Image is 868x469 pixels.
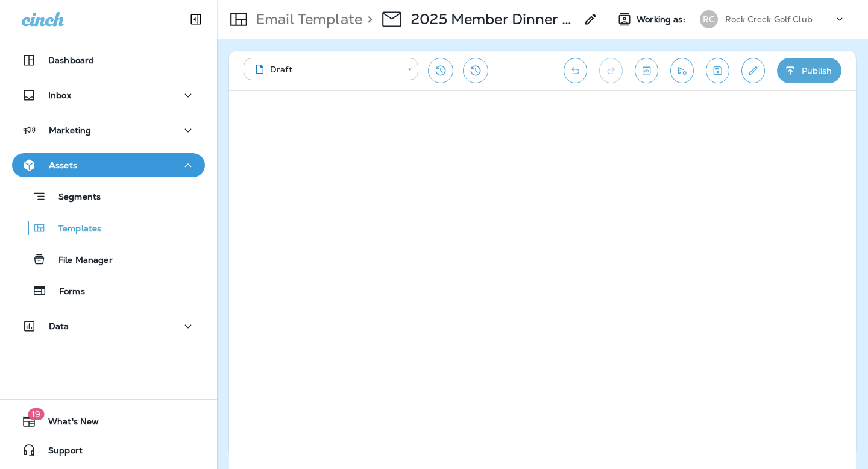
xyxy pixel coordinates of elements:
p: Assets [49,160,77,170]
span: 19 [28,408,44,420]
button: View Changelog [463,58,488,83]
button: Assets [12,153,205,177]
button: Publish [777,58,841,83]
button: 19What's New [12,409,205,433]
button: Data [12,314,205,338]
div: RC [700,10,718,28]
button: Support [12,438,205,462]
button: Undo [564,58,587,83]
button: Toggle preview [635,58,658,83]
span: Working as: [637,14,688,25]
button: Marketing [12,118,205,142]
button: Templates [12,215,205,241]
p: Forms [47,286,85,298]
button: Collapse Sidebar [179,7,213,31]
p: Segments [46,192,101,204]
button: File Manager [12,247,205,272]
button: Send test email [670,58,694,83]
div: Draft [252,63,399,75]
button: Inbox [12,83,205,107]
p: Dashboard [48,55,94,65]
span: Support [36,445,83,460]
p: File Manager [46,255,113,266]
span: What's New [36,417,99,431]
p: 2025 Member Dinner - 11/5 [411,10,576,28]
button: Save [706,58,729,83]
button: Segments [12,183,205,209]
button: Dashboard [12,48,205,72]
button: Forms [12,278,205,303]
p: Templates [46,224,101,235]
p: Email Template [251,10,362,28]
button: Edit details [741,58,765,83]
p: Data [49,321,69,331]
button: Restore from previous version [428,58,453,83]
p: Rock Creek Golf Club [725,14,813,24]
p: Marketing [49,125,91,135]
p: > [362,10,373,28]
p: Inbox [48,90,71,100]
